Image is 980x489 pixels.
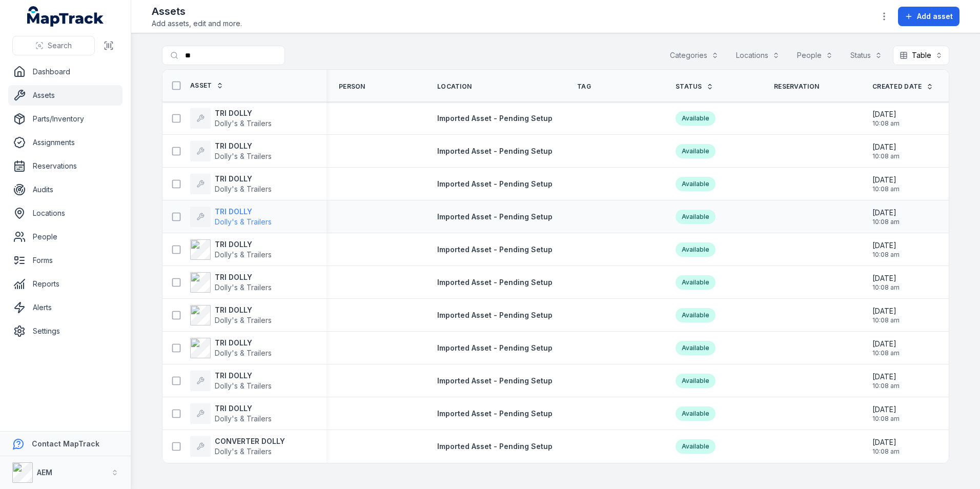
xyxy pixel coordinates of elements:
[190,81,212,90] span: Asset
[437,277,553,288] a: Imported Asset - Pending Setup
[437,310,553,320] a: Imported Asset - Pending Setup
[872,404,900,415] span: [DATE]
[152,18,242,29] span: Add assets, edit and more.
[893,46,949,65] button: Table
[872,208,900,218] span: [DATE]
[437,441,553,452] a: Imported Asset - Pending Setup
[215,152,272,160] span: Dolly's & Trailers
[8,297,122,318] a: Alerts
[190,305,272,325] a: TRI DOLLYDolly's & Trailers
[190,141,272,161] a: TRI DOLLYDolly's & Trailers
[190,272,272,293] a: TRI DOLLYDolly's & Trailers
[729,46,786,65] button: Locations
[8,85,122,106] a: Assets
[215,349,272,357] span: Dolly's & Trailers
[190,207,272,227] a: TRI DOLLYDolly's & Trailers
[872,447,900,456] span: 10:08 am
[215,436,285,446] strong: CONVERTER DOLLY
[215,305,272,315] strong: TRI DOLLY
[872,218,900,226] span: 10:08 am
[872,273,900,292] time: 20/08/2025, 10:08:45 am
[872,316,900,324] span: 10:08 am
[676,275,716,290] div: Available
[27,6,104,27] a: MapTrack
[872,372,900,390] time: 20/08/2025, 10:08:45 am
[8,203,122,223] a: Locations
[676,144,716,158] div: Available
[872,283,900,292] span: 10:08 am
[872,382,900,390] span: 10:08 am
[8,321,122,341] a: Settings
[437,212,553,221] span: Imported Asset - Pending Setup
[437,147,553,155] span: Imported Asset - Pending Setup
[872,273,900,283] span: [DATE]
[676,374,716,388] div: Available
[774,83,819,91] span: Reservation
[437,179,553,189] a: Imported Asset - Pending Setup
[190,81,223,90] a: Asset
[215,250,272,259] span: Dolly's & Trailers
[215,338,272,348] strong: TRI DOLLY
[437,376,553,386] a: Imported Asset - Pending Setup
[215,217,272,226] span: Dolly's & Trailers
[215,119,272,128] span: Dolly's & Trailers
[790,46,840,65] button: People
[8,227,122,247] a: People
[215,108,272,118] strong: TRI DOLLY
[872,437,900,447] span: [DATE]
[676,406,716,421] div: Available
[437,83,472,91] span: Location
[8,109,122,129] a: Parts/Inventory
[872,437,900,456] time: 20/08/2025, 10:08:45 am
[872,208,900,226] time: 20/08/2025, 10:08:45 am
[437,146,553,156] a: Imported Asset - Pending Setup
[215,414,272,423] span: Dolly's & Trailers
[437,343,553,352] span: Imported Asset - Pending Setup
[437,212,553,222] a: Imported Asset - Pending Setup
[872,109,900,119] span: [DATE]
[190,371,272,391] a: TRI DOLLYDolly's & Trailers
[437,244,553,255] a: Imported Asset - Pending Setup
[437,442,553,451] span: Imported Asset - Pending Setup
[437,376,553,385] span: Imported Asset - Pending Setup
[12,36,95,55] button: Search
[844,46,889,65] button: Status
[872,152,900,160] span: 10:08 am
[190,174,272,194] a: TRI DOLLYDolly's & Trailers
[872,109,900,128] time: 20/08/2025, 10:08:45 am
[215,272,272,282] strong: TRI DOLLY
[663,46,725,65] button: Categories
[190,239,272,260] a: TRI DOLLYDolly's & Trailers
[215,381,272,390] span: Dolly's & Trailers
[872,306,900,324] time: 20/08/2025, 10:08:45 am
[437,409,553,419] a: Imported Asset - Pending Setup
[8,62,122,82] a: Dashboard
[215,371,272,381] strong: TRI DOLLY
[872,251,900,259] span: 10:08 am
[676,439,716,454] div: Available
[215,239,272,250] strong: TRI DOLLY
[8,179,122,200] a: Audits
[872,349,900,357] span: 10:08 am
[37,468,52,477] strong: AEM
[872,185,900,193] span: 10:08 am
[215,207,272,217] strong: TRI DOLLY
[48,40,72,51] span: Search
[215,141,272,151] strong: TRI DOLLY
[872,404,900,423] time: 20/08/2025, 10:08:45 am
[577,83,591,91] span: Tag
[872,175,900,193] time: 20/08/2025, 10:08:45 am
[437,245,553,254] span: Imported Asset - Pending Setup
[676,242,716,257] div: Available
[676,111,716,126] div: Available
[215,447,272,456] span: Dolly's & Trailers
[32,439,99,448] strong: Contact MapTrack
[676,177,716,191] div: Available
[872,142,900,160] time: 20/08/2025, 10:08:45 am
[437,278,553,287] span: Imported Asset - Pending Setup
[8,156,122,176] a: Reservations
[437,343,553,353] a: Imported Asset - Pending Setup
[8,132,122,153] a: Assignments
[215,174,272,184] strong: TRI DOLLY
[872,240,900,251] span: [DATE]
